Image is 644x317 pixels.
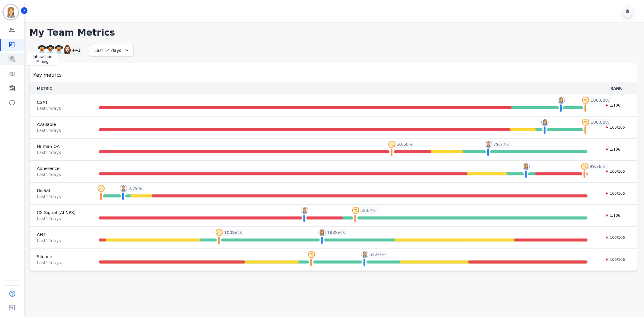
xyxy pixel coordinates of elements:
img: profile-pic [523,163,530,170]
div: +41 [71,45,81,55]
img: profile-pic [558,97,565,104]
span: DisSat [37,187,83,194]
span: Last 14 day s [37,260,83,266]
div: Last 14 days [89,44,134,57]
span: 53.97 % [370,251,386,258]
div: 106/106 [602,124,628,130]
img: profile-pic [301,207,308,214]
img: profile-pic [581,163,588,170]
span: Last 14 day s [37,149,83,155]
span: Last 14 day s [37,194,83,200]
span: Silence [37,254,83,260]
img: profile-pic [216,229,223,236]
img: profile-pic [308,251,315,258]
span: 99.78 % [590,163,606,169]
img: profile-pic [319,229,326,236]
img: profile-pic [582,97,589,104]
img: profile-pic [361,251,368,258]
th: RANK [595,82,638,94]
span: 100.00 % [591,119,609,125]
h1: My Team Metrics [29,27,638,38]
div: 106/106 [602,235,628,241]
span: 52.07 % [360,207,376,213]
span: CSAT [37,99,83,105]
span: 183 Secs [327,229,345,235]
span: 100.00 % [591,97,609,103]
img: Bordered avatar [4,5,18,19]
span: Key metrics [33,72,62,79]
div: 106/106 [602,168,628,175]
span: Human QA [37,143,83,149]
span: 100 Secs [224,229,242,235]
span: Last 14 day s [37,127,83,133]
div: 1/106 [602,213,623,219]
img: profile-pic [98,185,105,192]
img: profile-pic [388,141,396,148]
span: 79.77 % [493,141,509,147]
img: profile-pic [541,119,549,126]
img: profile-pic [120,185,127,192]
th: METRIC [30,82,90,94]
div: 106/106 [602,257,628,263]
span: Last 14 day s [37,171,83,178]
span: Last 14 day s [37,216,83,222]
span: CX Signal (AI NPS) [37,210,83,216]
span: Last 14 day s [37,105,83,111]
span: AHT [37,232,83,238]
span: Available [37,121,83,127]
div: 106/106 [602,191,628,197]
img: profile-pic [352,207,359,214]
div: 1/106 [602,102,623,108]
span: Adherence [37,165,83,171]
img: profile-pic [582,119,589,126]
div: 1/106 [602,146,623,152]
span: 3.79 % [128,185,142,191]
span: Last 14 day s [37,238,83,244]
span: 60.50 % [397,141,413,147]
img: profile-pic [485,141,492,148]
